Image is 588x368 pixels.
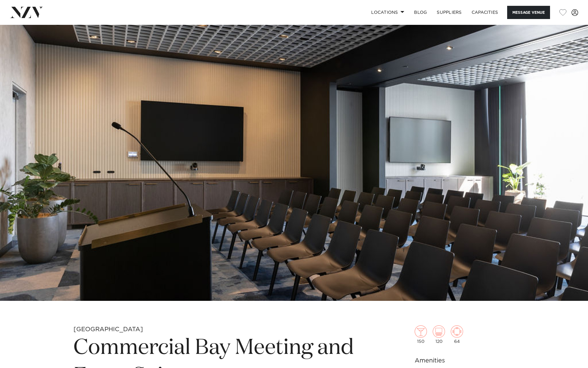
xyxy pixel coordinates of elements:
[451,325,463,338] img: meeting.png
[73,326,143,332] small: [GEOGRAPHIC_DATA]
[432,6,466,19] a: SUPPLIERS
[507,6,550,19] button: Message Venue
[10,7,43,18] img: nzv-logo.png
[433,325,445,338] img: theatre.png
[366,6,409,19] a: Locations
[467,6,503,19] a: Capacities
[433,325,445,344] div: 120
[409,6,432,19] a: BLOG
[415,325,427,338] img: cocktail.png
[415,325,427,344] div: 150
[415,356,514,365] h6: Amenities
[451,325,463,344] div: 64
